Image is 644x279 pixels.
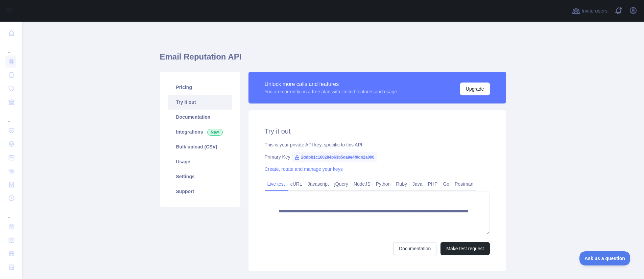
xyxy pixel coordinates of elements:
[305,179,332,189] a: Javascript
[168,169,232,184] a: Settings
[160,51,506,68] h1: Email Reputation API
[207,129,223,136] span: New
[168,95,232,110] a: Try it out
[5,41,16,54] div: ...
[351,179,373,189] a: NodeJS
[265,166,343,172] a: Create, rotate and manage your keys
[393,179,410,189] a: Ruby
[168,184,232,199] a: Support
[581,7,607,15] span: Invite users
[460,83,490,95] button: Upgrade
[5,110,16,123] div: ...
[168,124,232,139] a: Integrations New
[440,179,452,189] a: Go
[393,242,436,255] a: Documentation
[265,179,288,189] a: Live test
[265,154,490,160] div: Primary Key:
[440,242,490,255] button: Make test request
[410,179,425,189] a: Java
[571,5,609,16] button: Invite users
[168,154,232,169] a: Usage
[579,251,630,265] iframe: Toggle Customer Support
[265,80,397,88] div: Unlock more calls and features
[265,126,490,136] h2: Try it out
[265,141,490,148] div: This is your private API key, specific to this API.
[373,179,393,189] a: Python
[265,88,397,95] div: You are currently on a free plan with limited features and usage
[452,179,476,189] a: Postman
[288,179,305,189] a: cURL
[425,179,440,189] a: PHP
[168,139,232,154] a: Bulk upload (CSV)
[168,80,232,95] a: Pricing
[5,206,16,219] div: ...
[292,152,377,162] span: 2ddbb1c160284b63b5da9e4f0db2a006
[168,110,232,124] a: Documentation
[332,179,351,189] a: jQuery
